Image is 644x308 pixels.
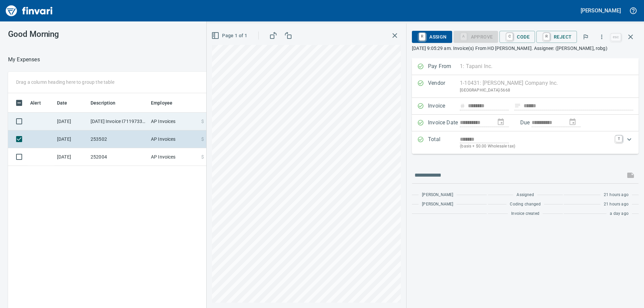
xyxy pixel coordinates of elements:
button: CCode [499,31,535,43]
span: Alert [30,99,50,107]
td: AP Invoices [148,130,199,148]
span: Date [57,99,76,107]
span: Date [57,99,67,107]
p: My Expenses [8,56,40,64]
span: Alert [30,99,41,107]
td: 253502 [88,130,148,148]
td: [DATE] Invoice I7119733 from [PERSON_NAME] Company Inc. (1-10431) [88,113,148,130]
a: T [615,135,622,142]
p: Total [428,135,460,150]
span: $ [201,118,204,125]
span: Description [91,99,116,107]
button: Page 1 of 1 [210,29,250,42]
div: Coding Required [453,34,498,39]
span: Amount [204,99,229,107]
span: Page 1 of 1 [213,32,247,40]
span: Invoice created [511,210,539,217]
span: $ [201,153,204,160]
span: Employee [151,99,172,107]
span: [PERSON_NAME] [422,201,453,208]
img: Finvari [4,3,54,19]
h5: [PERSON_NAME] [581,7,621,14]
span: [PERSON_NAME] [422,192,453,198]
span: $ [201,136,204,142]
button: More [594,29,609,44]
td: 252004 [88,148,148,166]
span: a day ago [610,210,629,217]
p: Drag a column heading here to group the table [16,79,114,85]
a: C [506,33,513,40]
span: This records your message into the invoice and notifies anyone mentioned [623,167,639,183]
span: Coding changed [510,201,540,208]
span: Code [505,31,530,43]
a: R [543,33,550,40]
span: Employee [151,99,181,107]
td: [DATE] [54,130,88,148]
button: [PERSON_NAME] [579,5,623,16]
span: Reject [542,31,572,43]
span: Assigned [517,192,534,198]
button: RReject [536,31,577,43]
span: 21 hours ago [604,192,629,198]
p: (basis + $0.00 Wholesale tax) [460,143,611,150]
span: 21 hours ago [604,201,629,208]
span: Assign [417,31,446,43]
h3: Good Morning [8,29,151,39]
button: Flag [578,29,593,44]
span: Description [91,99,124,107]
span: Close invoice [609,29,639,45]
a: R [419,33,425,40]
p: [DATE] 9:05:29 am. Invoice(s) From HD [PERSON_NAME]. Assignee: ([PERSON_NAME], robg) [412,45,639,52]
div: Expand [412,131,639,154]
nav: breadcrumb [8,56,40,64]
td: [DATE] [54,148,88,166]
a: esc [611,34,621,41]
td: [DATE] [54,113,88,130]
button: RAssign [412,31,452,43]
td: AP Invoices [148,113,199,130]
td: AP Invoices [148,148,199,166]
